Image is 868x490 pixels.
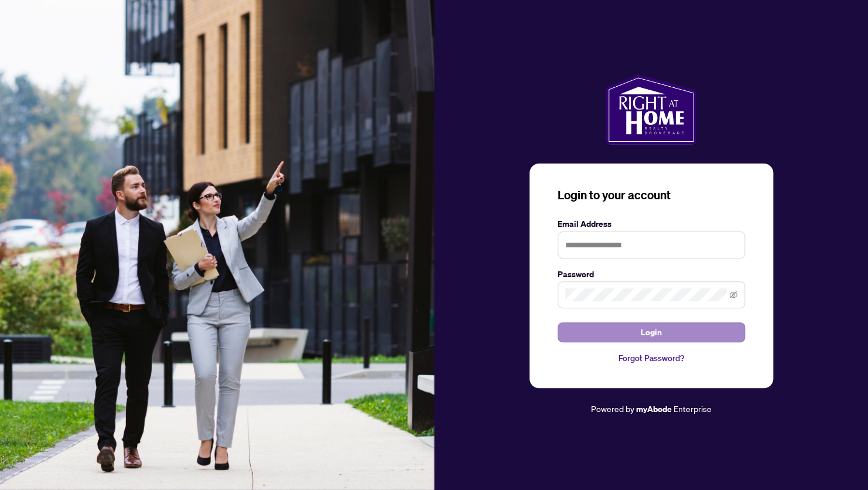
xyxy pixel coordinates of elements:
a: myAbode [636,403,672,416]
span: Powered by [591,403,634,414]
label: Password [558,268,745,281]
button: Login [558,322,745,342]
a: Forgot Password? [558,352,745,365]
h3: Login to your account [558,187,745,203]
img: ma-logo [606,74,696,145]
label: Email Address [558,217,745,230]
span: Enterprise [674,403,712,414]
span: Login [641,323,662,342]
span: eye-invisible [729,291,737,299]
